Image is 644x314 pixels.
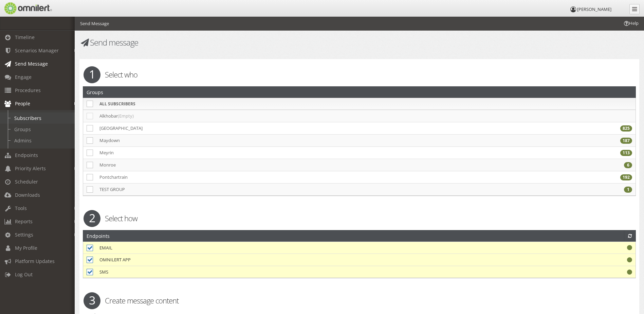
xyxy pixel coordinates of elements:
h2: Create message content [78,295,640,306]
span: People [15,100,30,107]
div: 192 [620,174,632,180]
li: Send Message [80,20,109,27]
div: 1 [624,187,632,193]
i: Working properly. [627,258,632,262]
span: Scheduler [15,178,38,185]
span: Downloads [15,192,40,198]
span: Endpoints [15,152,38,158]
h2: Select how [78,213,640,223]
span: Priority Alerts [15,165,46,172]
span: Scenarios Manager [15,47,59,54]
div: 187 [620,138,632,144]
span: [PERSON_NAME] [577,6,611,12]
span: Platform Updates [15,258,55,264]
span: Engage [15,74,32,80]
span: 2 [84,210,100,227]
h2: Groups [87,87,103,98]
i: Working properly. [627,270,632,274]
i: Working properly. [627,245,632,250]
h2: Select who [78,69,640,80]
span: (Empty) [118,113,134,119]
span: Log Out [15,271,33,278]
div: 113 [620,150,632,156]
span: Tools [15,205,27,211]
td: Monroe [96,159,205,171]
span: Help [623,20,639,27]
span: Procedures [15,87,41,93]
td: OMNILERT APP [96,254,507,266]
img: Omnilert [3,2,52,14]
td: Pontchartrain [96,171,205,183]
span: Reports [15,218,33,225]
a: Collapse Menu [629,4,640,14]
span: 1 [84,66,100,83]
div: 6 [624,162,632,168]
td: Alkhobar [96,110,205,122]
td: EMAIL [96,242,507,254]
span: 3 [84,292,100,309]
span: My Profile [15,245,37,251]
div: 825 [620,125,632,132]
td: Maydown [96,134,205,146]
span: Help [15,5,29,11]
td: Meyrin [96,146,205,159]
td: TEST GROUP [96,183,205,195]
th: ALL SUBSCRIBERS [96,98,205,110]
span: Timeline [15,34,35,40]
h2: Endpoints [87,230,110,241]
td: SMS [96,266,507,278]
span: Settings [15,231,33,238]
span: Send Message [15,60,48,67]
a: Omnilert Website [3,2,63,14]
td: [GEOGRAPHIC_DATA] [96,122,205,134]
h1: Send message [79,38,355,47]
